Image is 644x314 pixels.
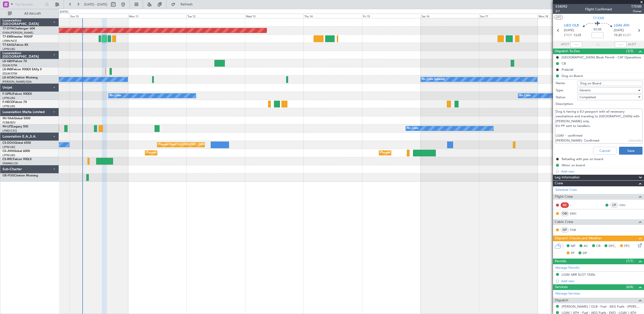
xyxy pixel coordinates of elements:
[593,147,617,155] button: Cancel
[2,101,13,104] span: F-HECD
[159,141,236,148] div: Planned Maint [GEOGRAPHIC_DATA] ([GEOGRAPHIC_DATA])
[186,14,245,18] div: Tue 12
[561,279,642,283] div: Add new
[2,145,15,149] a: LFPB/LBG
[555,291,580,296] a: Manage Services
[5,10,54,18] button: All Aircraft
[2,153,15,157] a: LFPB/LBG
[421,14,479,18] div: Sat 16
[626,48,633,54] span: (3/3)
[628,139,642,143] div: (159/255)
[564,23,579,28] span: LIEO OLB
[303,14,362,18] div: Thu 14
[555,236,602,241] span: Dispatch Checks and Weather
[626,284,633,290] span: (6/6)
[628,42,636,47] span: ALDT
[538,14,596,18] div: Mon 18
[555,259,566,264] span: Permits
[2,27,14,30] span: T7-DYN
[2,76,14,79] span: LX-AOA
[479,14,538,18] div: Sun 17
[407,125,418,132] div: No Crew
[579,95,596,99] span: Completed
[2,76,38,79] a: LX-AOACitation Mustang
[561,42,569,47] span: ATOT
[562,304,642,309] a: [PERSON_NAME] / OLB - Fuel - AEG Fuels - [PERSON_NAME] / OLB
[555,188,577,193] a: Schedule Crew
[176,3,197,6] span: Refresh
[2,47,15,51] a: LFPB/LBG
[2,60,13,63] span: LX-GBH
[561,202,569,208] div: SIC
[555,194,573,200] span: Flight Crew
[2,142,31,145] a: CS-DOUGlobal 6500
[15,1,44,8] input: Trip Number
[2,142,14,145] span: CS-DOU
[2,117,30,120] a: 9H-YAAGlobal 5000
[564,33,572,38] span: ETOT
[555,175,580,180] span: Leg Information
[561,211,569,216] div: OBI
[2,93,32,96] a: F-GPNJFalcon 900EX
[614,23,629,28] span: LGAV ATH
[69,14,128,18] div: Sun 10
[570,203,581,207] div: - -
[556,81,577,86] label: Name:
[2,117,14,120] span: 9H-YAA
[555,266,579,270] a: Manage Permits
[2,31,33,35] a: EVRA/[PERSON_NAME]
[2,44,15,47] span: T7-EAGL
[2,150,30,153] a: CS-JHHGlobal 6000
[623,33,631,38] span: ELDT
[584,244,588,249] span: AC
[610,202,618,208] div: CP
[380,149,458,157] div: Planned Maint [GEOGRAPHIC_DATA] ([GEOGRAPHIC_DATA])
[562,163,585,167] div: Minor on board
[585,7,612,12] div: Flight Confirmed
[626,258,633,264] span: (1/1)
[619,147,643,155] button: Save
[84,2,107,7] span: [DATE] - [DATE]
[555,9,567,13] span: 2/7
[2,39,17,43] a: LFMN/NCE
[614,28,624,33] span: [DATE]
[2,64,17,67] a: EDLW/DTM
[2,60,27,63] a: LX-GBHFalcon 7X
[2,158,13,161] span: CS-RRC
[2,35,12,38] span: T7-EMI
[2,174,38,177] a: OE-FOGCitation Mustang
[555,219,573,225] span: Cabin Crew
[562,61,566,66] div: CB
[609,244,616,249] span: DFC,
[110,92,121,99] div: No Crew
[2,121,16,124] a: FCBB/BZV
[2,35,33,38] a: T7-EMIHawker 900XP
[555,181,563,186] span: Crew
[561,227,569,233] div: ISP
[556,95,577,100] label: Status:
[60,10,68,14] div: [DATE]
[13,12,52,15] span: All Aircraft
[631,4,642,9] span: T7EMI
[245,14,304,18] div: Wed 13
[562,55,641,59] div: [GEOGRAPHIC_DATA] Block Permit - CAT Operations
[362,14,421,18] div: Fri 15
[570,42,582,48] input: --:--
[128,14,187,18] div: Mon 11
[519,92,531,99] div: No Crew
[146,149,224,157] div: Planned Maint [GEOGRAPHIC_DATA] ([GEOGRAPHIC_DATA])
[555,284,568,290] span: Services
[2,129,17,133] a: LFMD/CEQ
[556,88,577,93] label: Type:
[2,27,35,30] a: T7-DYNChallenger 604
[2,104,15,108] a: LFPB/LBG
[2,125,12,128] span: 9H-LPZ
[579,88,591,93] span: Generic
[555,298,568,303] span: Dispatch
[596,244,600,249] span: CR
[570,228,581,232] a: FDB
[2,68,42,71] a: LX-INBFalcon 900EX EASy II
[624,244,630,249] span: FFC
[555,48,580,54] span: Dispatch To-Dos
[614,33,622,38] span: 15:20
